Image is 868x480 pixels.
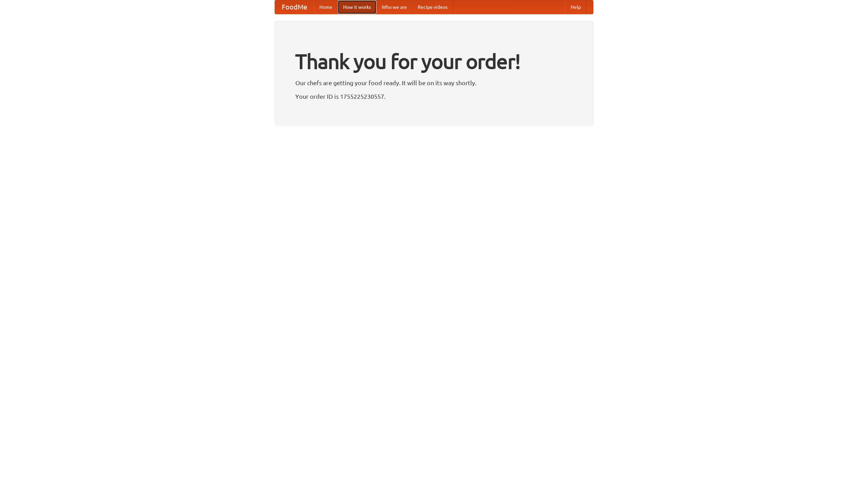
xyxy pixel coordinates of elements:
[412,0,453,14] a: Recipe videos
[295,45,573,78] h1: Thank you for your order!
[295,91,573,101] p: Your order ID is 1755225230557.
[314,0,338,14] a: Home
[275,0,314,14] a: FoodMe
[565,0,586,14] a: Help
[338,0,376,14] a: How it works
[376,0,412,14] a: Who we are
[295,78,573,88] p: Our chefs are getting your food ready. It will be on its way shortly.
